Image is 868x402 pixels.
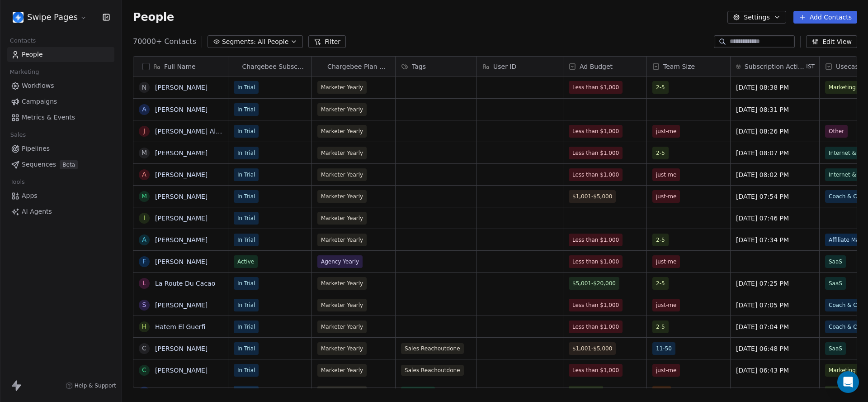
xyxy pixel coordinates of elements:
span: In Trial [237,148,255,158]
span: Marketer Yearly [321,105,363,114]
span: Marketer Yearly [321,214,363,223]
span: AI Agents [22,207,52,216]
span: [DATE] 08:31 PM [736,105,814,114]
span: 2-5 [656,322,665,331]
a: [PERSON_NAME] [155,84,208,91]
span: Chargebee Subscription Status [242,62,306,71]
div: J [143,126,145,136]
div: ChargebeeChargebee Plan Name [312,57,395,76]
span: Agency Yearly [321,257,359,266]
a: [PERSON_NAME] [155,367,208,374]
span: just-me [656,301,676,310]
span: [DATE] 07:04 PM [736,322,814,331]
span: Team Size [663,62,695,71]
span: In Trial [237,344,255,353]
span: 11-50 [656,344,672,353]
span: In Trial [237,388,255,397]
div: Open Intercom Messenger [837,371,859,393]
span: $5,001-$20,000 [572,279,616,288]
span: In Trial [237,322,255,331]
span: Marketer Yearly [321,83,363,92]
span: Usecase [836,62,862,71]
span: 2-5 [656,83,665,92]
span: [DATE] 08:02 PM [736,170,814,179]
a: Pipelines [7,141,114,156]
span: In Trial [237,301,255,310]
button: Add Contacts [793,11,857,24]
a: [PERSON_NAME] [155,215,208,222]
span: Marketer Yearly [321,192,363,201]
div: grid [133,77,228,388]
span: just-me [656,257,676,266]
span: Less than $1,000 [572,127,619,136]
span: Other [829,127,844,136]
span: Chargebee Plan Name [327,62,390,71]
a: Help & Support [66,382,116,389]
div: L [142,278,146,288]
div: H [142,322,147,331]
span: Less than $1,000 [572,322,619,331]
span: Less than $1,000 [572,235,619,244]
div: C [142,344,146,353]
span: In Trial [237,170,255,179]
a: [PERSON_NAME] [155,149,208,157]
a: Workflows [7,78,114,93]
a: Metrics & Events [7,110,114,125]
span: Tags [412,62,426,71]
span: $1,001-$5,000 [572,344,612,353]
img: user_01J93QE9VH11XXZQZDP4TWZEES.jpg [13,12,24,23]
a: [PERSON_NAME] [155,236,208,244]
div: A [142,170,146,179]
span: just-me [656,366,676,375]
div: Team Size [647,57,730,76]
div: A [142,105,146,114]
span: 70000+ Contacts [133,36,196,47]
span: People [22,50,43,59]
span: [DATE] 08:07 PM [736,148,814,158]
span: In Trial [237,192,255,201]
span: Subscription Activated Date [745,62,805,71]
a: [PERSON_NAME] Allah Aloui [155,128,243,135]
div: F [142,257,146,266]
span: Beta [60,160,78,169]
button: Edit View [806,35,857,48]
span: In Trial [237,105,255,114]
span: [DATE] 07:05 PM [736,301,814,310]
span: [DATE] 08:26 PM [736,127,814,136]
span: [DATE] 08:38 PM [736,83,814,92]
a: [PERSON_NAME] [155,345,208,352]
span: Marketer Yearly [321,344,363,353]
span: [DATE] 06:43 PM [736,366,814,375]
span: Sales Reachoutdone [401,343,464,354]
a: [PERSON_NAME] [155,171,208,178]
a: AI Agents [7,204,114,219]
div: Tags [396,57,476,76]
span: 2-5 [656,148,665,158]
a: [PERSON_NAME] [155,301,208,309]
span: In Trial [237,83,255,92]
div: Full Name [133,57,228,76]
a: People [7,47,114,62]
a: [PERSON_NAME] [155,193,208,200]
span: In Trial [237,127,255,136]
span: Marketer Yearly [321,301,363,310]
span: [DATE] 06:48 PM [736,344,814,353]
span: 2-5 [656,279,665,288]
div: J [143,387,145,397]
div: Ad Budget [563,57,646,76]
span: Less than $1,000 [572,148,619,158]
span: just-me [656,127,676,136]
span: Pipelines [22,144,50,153]
span: SaaS [829,279,842,288]
span: IST [806,63,815,70]
span: just-me [656,192,676,201]
span: Active [237,257,254,266]
span: Swipe Pages [27,11,78,23]
span: Less than $1,000 [572,83,619,92]
span: Sales Reachoutdone [401,365,464,376]
span: In Trial [237,366,255,375]
span: Contacts [6,34,40,48]
span: 2-5 [656,235,665,244]
span: [DATE] 06:23 PM [736,388,814,397]
div: M [142,148,147,158]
